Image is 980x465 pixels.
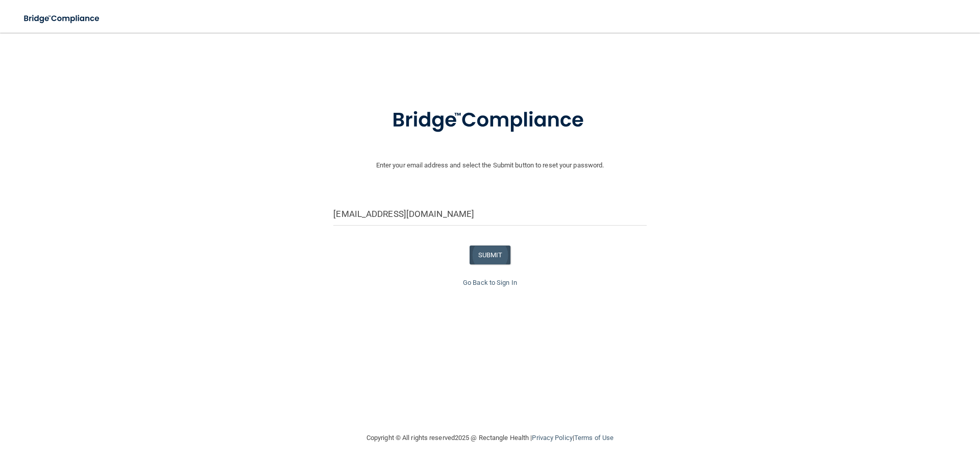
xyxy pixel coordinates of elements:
[470,246,511,264] button: SUBMIT
[803,393,968,433] iframe: Drift Widget Chat Controller
[304,422,676,454] div: Copyright © All rights reserved 2025 @ Rectangle Health | |
[532,434,572,442] a: Privacy Policy
[15,8,109,29] img: bridge_compliance_login_screen.278c3ca4.svg
[574,434,614,442] a: Terms of Use
[371,94,609,147] img: bridge_compliance_login_screen.278c3ca4.svg
[463,279,517,286] a: Go Back to Sign In
[333,203,646,226] input: Email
